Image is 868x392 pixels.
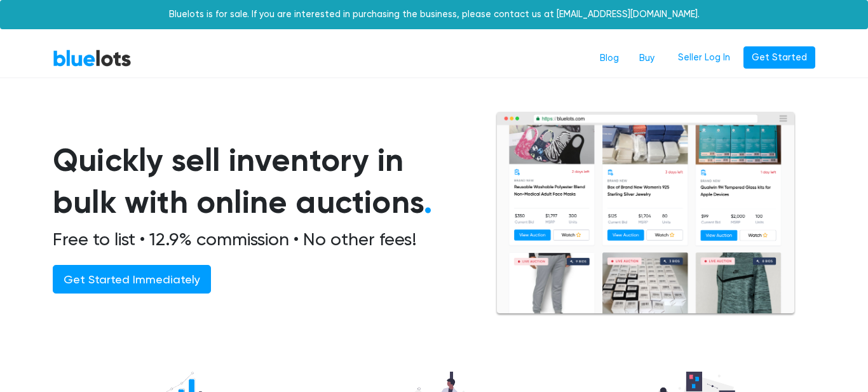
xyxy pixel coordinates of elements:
[53,139,465,224] h1: Quickly sell inventory in bulk with online auctions
[590,46,629,71] a: Blog
[53,229,465,250] h2: Free to list • 12.9% commission • No other fees!
[424,183,432,221] span: .
[495,111,796,316] img: browserlots-effe8949e13f0ae0d7b59c7c387d2f9fb811154c3999f57e71a08a1b8b46c466.png
[629,46,665,71] a: Buy
[743,46,815,69] a: Get Started
[53,49,132,67] a: BlueLots
[53,265,211,294] a: Get Started Immediately
[670,46,738,69] a: Seller Log In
